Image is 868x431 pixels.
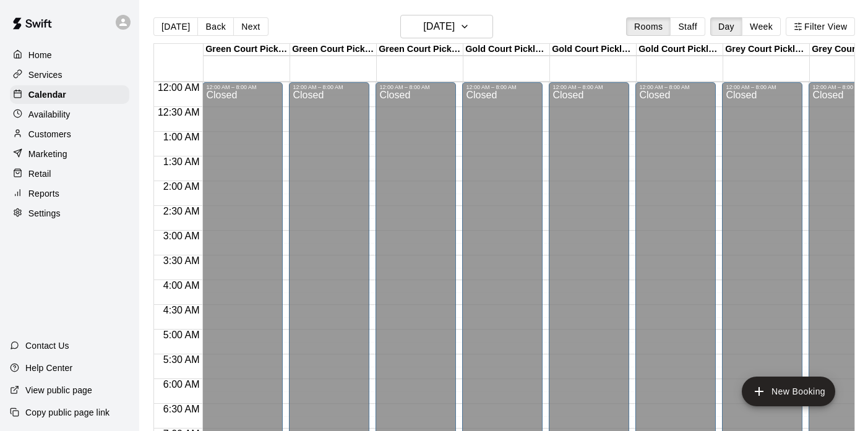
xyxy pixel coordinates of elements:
[25,406,110,419] p: Copy public page link
[160,379,203,390] span: 6:00 AM
[377,44,463,56] div: Green Court Pickleball #3
[160,354,203,365] span: 5:30 AM
[197,17,234,36] button: Back
[155,82,203,93] span: 12:00 AM
[639,84,712,90] div: 12:00 AM – 8:00 AM
[379,84,452,90] div: 12:00 AM – 8:00 AM
[293,84,366,90] div: 12:00 AM – 8:00 AM
[742,377,835,406] button: add
[463,44,550,56] div: Gold Court Pickleball #1
[626,17,671,36] button: Rooms
[28,207,61,220] p: Settings
[10,85,129,104] a: Calendar
[233,17,268,36] button: Next
[160,132,203,142] span: 1:00 AM
[160,330,203,340] span: 5:00 AM
[726,84,799,90] div: 12:00 AM – 8:00 AM
[160,206,203,216] span: 2:30 AM
[423,18,455,35] h6: [DATE]
[28,168,51,180] p: Retail
[155,107,203,117] span: 12:30 AM
[670,17,705,36] button: Staff
[710,17,742,36] button: Day
[550,44,637,56] div: Gold Court Pickleball #2
[28,187,59,200] p: Reports
[206,84,279,90] div: 12:00 AM – 8:00 AM
[10,125,129,143] a: Customers
[160,305,203,315] span: 4:30 AM
[28,108,71,121] p: Availability
[160,404,203,414] span: 6:30 AM
[290,44,377,56] div: Green Court Pickleball #2
[552,84,625,90] div: 12:00 AM – 8:00 AM
[10,105,129,124] a: Availability
[160,231,203,241] span: 3:00 AM
[400,15,493,38] button: [DATE]
[723,44,810,56] div: Grey Court Pickleball #1
[10,145,129,163] a: Marketing
[10,66,129,84] a: Services
[25,362,72,374] p: Help Center
[160,181,203,192] span: 2:00 AM
[28,148,67,160] p: Marketing
[786,17,855,36] button: Filter View
[466,84,539,90] div: 12:00 AM – 8:00 AM
[153,17,198,36] button: [DATE]
[10,204,129,223] a: Settings
[25,339,69,352] p: Contact Us
[28,69,62,81] p: Services
[25,384,92,396] p: View public page
[28,128,71,140] p: Customers
[10,46,129,64] a: Home
[10,184,129,203] a: Reports
[742,17,781,36] button: Week
[28,88,66,101] p: Calendar
[160,280,203,291] span: 4:00 AM
[160,255,203,266] span: 3:30 AM
[28,49,52,61] p: Home
[637,44,723,56] div: Gold Court Pickleball #3
[10,164,129,183] a: Retail
[160,156,203,167] span: 1:30 AM
[204,44,290,56] div: Green Court Pickleball #1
